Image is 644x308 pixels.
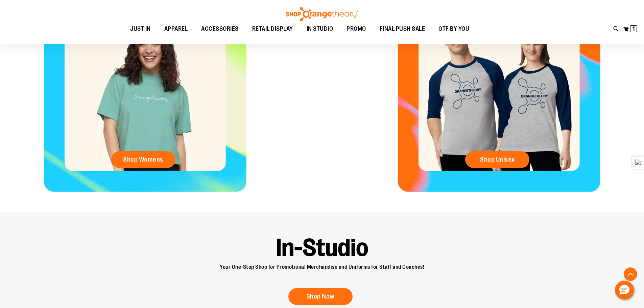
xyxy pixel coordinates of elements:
[111,151,175,168] a: Shop Womens
[373,21,432,37] a: FINAL PUSH SALE
[633,25,635,32] span: 1
[438,21,469,37] span: OTF BY YOU
[158,21,195,37] a: APPAREL
[480,156,515,163] span: Shop Unisex
[201,21,239,37] span: ACCESSORIES
[615,281,634,300] button: Hello, have a question? Let’s chat.
[123,156,163,163] span: Shop Womens
[245,21,300,37] a: RETAIL DISPLAY
[465,151,529,168] a: Shop Unisex
[300,21,340,37] a: IN STUDIO
[340,21,373,37] a: PROMO
[347,21,366,37] span: PROMO
[276,234,368,262] strong: In-Studio
[194,21,245,37] a: ACCESSORIES
[380,21,425,37] span: FINAL PUSH SALE
[432,21,476,37] a: OTF BY YOU
[164,21,188,37] span: APPAREL
[624,267,637,281] button: Back To Top
[288,288,353,305] a: Shop Now
[123,21,158,37] a: JUST IN
[220,264,424,270] span: Your One-Stop Shop for Promotional Merchandise and Uniforms for Staff and Coaches!
[306,293,335,300] span: Shop Now
[252,21,293,37] span: RETAIL DISPLAY
[130,21,151,37] span: JUST IN
[285,7,359,21] img: Shop Orangetheory
[307,21,333,37] span: IN STUDIO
